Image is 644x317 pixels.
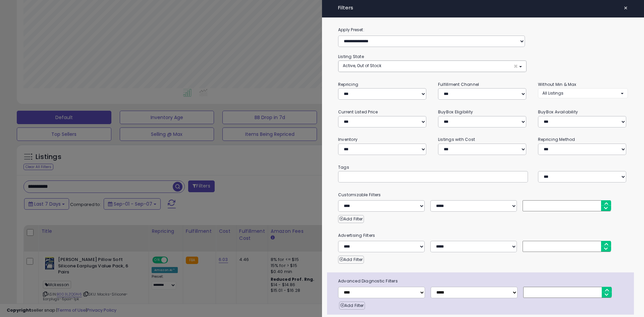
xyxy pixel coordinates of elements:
h4: Filters [338,5,628,11]
button: × [621,3,631,13]
button: Add Filter [339,302,365,310]
button: Add Filter [338,215,364,223]
small: Inventory [338,137,358,142]
small: BuyBox Availability [538,109,578,115]
small: Customizable Filters [333,191,633,199]
span: Active, Out of Stock [343,63,381,68]
span: Advanced Diagnostic Filters [333,277,634,285]
span: × [514,63,518,70]
span: All Listings [542,90,563,96]
small: Fulfillment Channel [438,82,479,87]
small: Advertising Filters [333,232,633,239]
button: All Listings [538,88,628,98]
button: Add Filter [338,256,364,264]
span: × [624,3,628,13]
label: Apply Preset: [333,26,633,34]
button: Active, Out of Stock × [338,61,526,72]
small: Current Listed Price [338,109,378,115]
small: Without Min & Max [538,82,577,87]
small: Listing State [338,54,364,59]
small: Tags [333,164,633,171]
small: Repricing Method [538,137,575,142]
small: Listings with Cost [438,137,475,142]
small: Repricing [338,82,358,87]
small: BuyBox Eligibility [438,109,473,115]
